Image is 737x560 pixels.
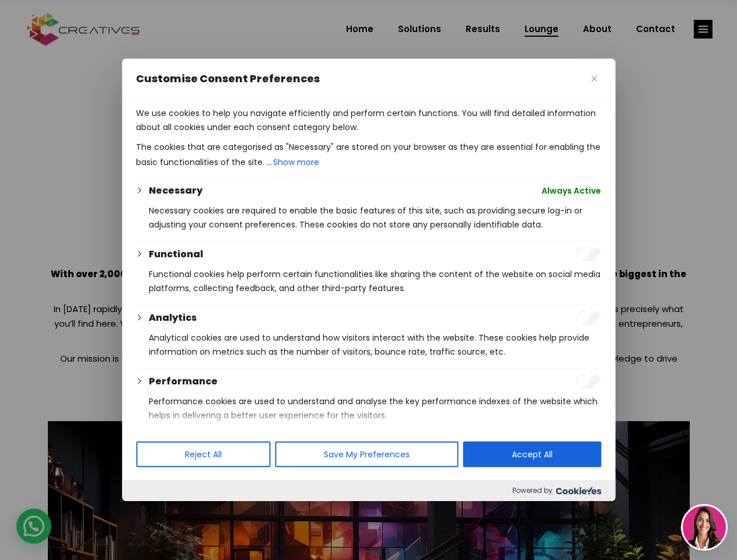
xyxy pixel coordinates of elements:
button: Accept All [463,442,601,467]
img: agent [683,506,726,549]
input: Enable Functional [575,247,601,261]
span: Customise Consent Preferences [136,72,320,86]
input: Enable Analytics [575,311,601,325]
div: Customise Consent Preferences [122,59,615,501]
p: The cookies that are categorised as "Necessary" are stored on your browser as they are essential ... [136,140,601,170]
p: Necessary cookies are required to enable the basic features of this site, such as providing secur... [149,204,601,232]
button: Performance [149,374,218,388]
p: Functional cookies help perform certain functionalities like sharing the content of the website o... [149,267,601,295]
img: Close [591,76,597,82]
span: Always Active [542,184,601,198]
p: Analytical cookies are used to understand how visitors interact with the website. These cookies h... [149,331,601,359]
p: Performance cookies are used to understand and analyse the key performance indexes of the website... [149,394,601,422]
button: Close [587,72,601,86]
button: Analytics [149,311,197,325]
img: Cookieyes logo [556,487,601,495]
button: Functional [149,247,203,261]
div: Powered by [122,480,615,501]
p: We use cookies to help you navigate efficiently and perform certain functions. You will find deta... [136,106,601,134]
button: Show more [272,154,320,170]
button: Reject All [136,442,270,467]
button: Save My Preferences [275,442,458,467]
input: Enable Performance [575,374,601,388]
button: Necessary [149,184,202,198]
